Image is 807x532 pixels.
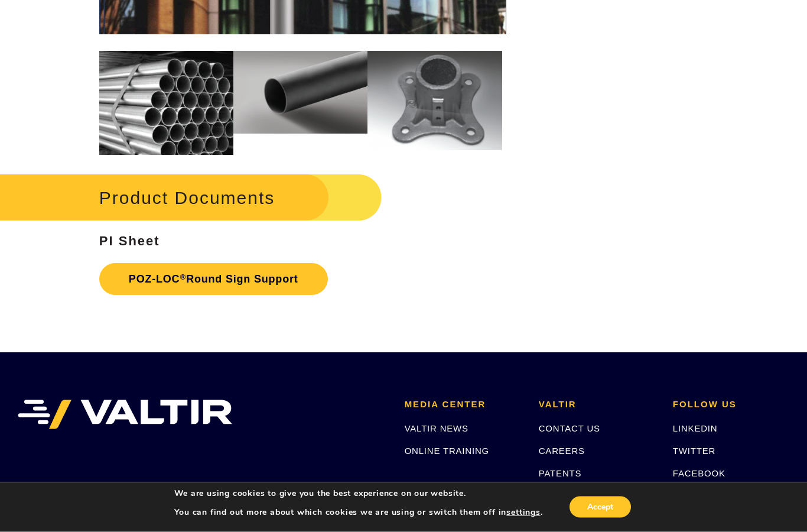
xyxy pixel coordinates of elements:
[18,400,232,430] img: VALTIR
[673,446,715,456] a: TWITTER
[174,507,543,518] p: You can find out more about which cookies we are using or switch them off in .
[99,264,328,296] a: POZ-LOC®Round Sign Support
[506,507,540,518] button: settings
[174,488,543,499] p: We are using cookies to give you the best experience on our website.
[673,424,718,434] a: LINKEDIN
[405,400,521,410] h2: MEDIA CENTER
[180,273,186,282] sup: ®
[570,497,631,518] button: Accept
[539,400,655,410] h2: VALTIR
[539,424,600,434] a: CONTACT US
[405,446,489,456] a: ONLINE TRAINING
[673,469,725,479] a: FACEBOOK
[405,424,468,434] a: VALTIR NEWS
[539,446,585,456] a: CAREERS
[99,234,160,249] strong: PI Sheet
[539,469,582,479] a: PATENTS
[673,400,789,410] h2: FOLLOW US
